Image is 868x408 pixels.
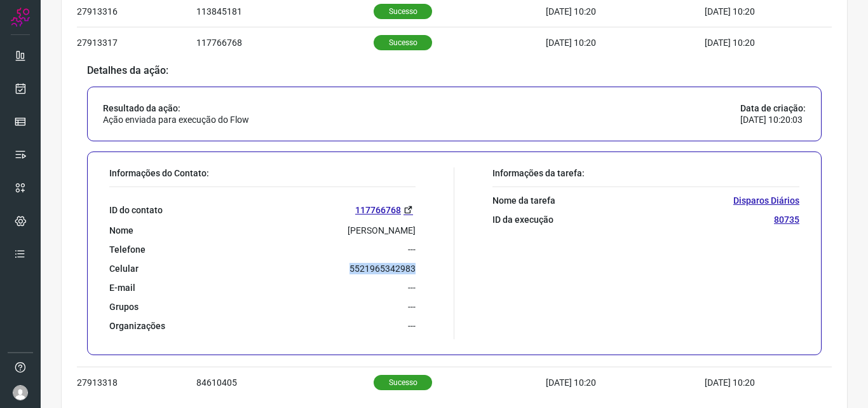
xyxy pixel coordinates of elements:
[733,195,799,206] p: Disparos Diários
[492,214,553,225] p: ID da execução
[103,114,249,125] p: Ação enviada para execução do Flow
[77,27,196,58] td: 27913317
[196,367,374,398] td: 84610405
[11,8,30,27] img: Logo
[109,263,139,274] p: Celular
[740,114,806,125] p: [DATE] 10:20:03
[374,35,432,50] p: Sucesso
[87,65,822,76] p: Detalhes da ação:
[109,301,139,313] p: Grupos
[492,195,555,206] p: Nome da tarefa
[408,301,416,313] p: ---
[348,225,416,236] p: [PERSON_NAME]
[705,27,794,58] td: [DATE] 10:20
[109,167,416,179] p: Informações do Contato:
[13,385,28,400] img: avatar-user-boy.jpg
[355,202,416,217] a: 117766768
[109,204,163,216] p: ID do contato
[705,367,794,398] td: [DATE] 10:20
[109,225,133,236] p: Nome
[740,102,806,114] p: Data de criação:
[109,320,165,332] p: Organizações
[109,244,146,255] p: Telefone
[408,244,416,255] p: ---
[374,4,432,19] p: Sucesso
[408,282,416,293] p: ---
[774,214,799,225] p: 80735
[349,263,416,274] p: 5521965342983
[103,102,249,114] p: Resultado da ação:
[546,27,705,58] td: [DATE] 10:20
[77,367,196,398] td: 27913318
[109,282,135,293] p: E-mail
[196,27,374,58] td: 117766768
[408,320,416,332] p: ---
[374,375,432,390] p: Sucesso
[492,167,799,179] p: Informações da tarefa:
[546,367,705,398] td: [DATE] 10:20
